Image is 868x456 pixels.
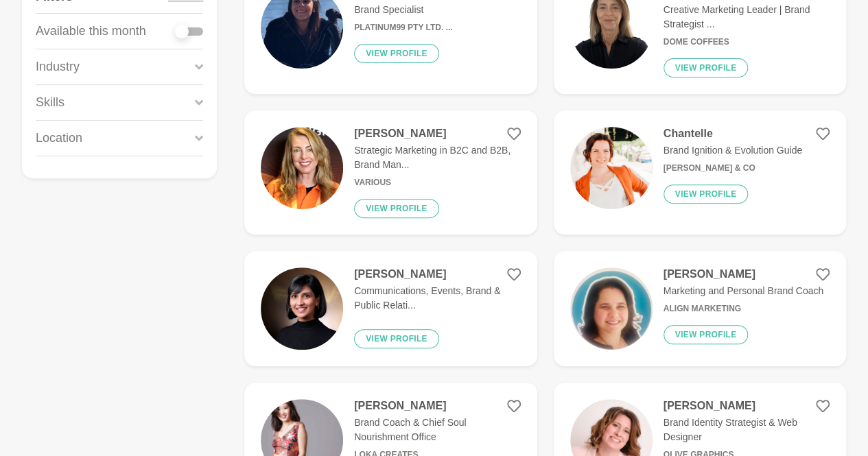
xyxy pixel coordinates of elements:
[664,58,749,77] button: View profile
[354,127,520,141] h4: [PERSON_NAME]
[664,37,830,47] h6: Dome Coffees
[664,284,823,298] p: Marketing and Personal Brand Coach
[354,199,439,218] button: View profile
[570,127,653,209] img: 89b456ceff08c72c95784b4c490968de2d6a0a3a-600x600.png
[354,399,520,413] h4: [PERSON_NAME]
[261,267,343,350] img: 6a2bcdcb1d8cf02c620fc8a5dd8b5ca191b1664e-2953x2953.jpg
[36,93,64,112] p: Skills
[261,127,343,209] img: 23dfe6b37e27fa9795f08afb0eaa483090fbb44a-1003x870.png
[664,267,823,281] h4: [PERSON_NAME]
[244,110,537,235] a: [PERSON_NAME]Strategic Marketing in B2C and B2B, Brand Man...VariousView profile
[354,44,439,63] button: View profile
[354,178,520,188] h6: Various
[36,129,82,147] p: Location
[354,23,452,33] h6: Platinum99 Pty Ltd. ...
[664,127,802,141] h4: Chantelle
[36,58,80,76] p: Industry
[354,143,520,172] p: Strategic Marketing in B2C and B2B, Brand Man...
[554,251,846,366] a: [PERSON_NAME]Marketing and Personal Brand CoachAlign MarketingView profile
[354,3,452,17] p: Brand Specialist
[354,329,439,348] button: View profile
[664,143,802,158] p: Brand Ignition & Evolution Guide
[36,22,146,40] p: Available this month
[354,416,520,444] p: Brand Coach & Chief Soul Nourishment Office
[664,163,802,173] h6: [PERSON_NAME] & Co
[664,184,749,204] button: View profile
[664,325,749,344] button: View profile
[570,267,653,350] img: 8be344a310b66856e3d2e3ecf69ef6726d4f4dcd-2568x2547.jpg
[554,110,846,235] a: ChantelleBrand Ignition & Evolution Guide[PERSON_NAME] & CoView profile
[664,399,830,413] h4: [PERSON_NAME]
[664,304,823,314] h6: Align Marketing
[354,267,520,281] h4: [PERSON_NAME]
[354,284,520,313] p: Communications, Events, Brand & Public Relati...
[664,416,830,444] p: Brand Identity Strategist & Web Designer
[664,3,830,32] p: Creative Marketing Leader | Brand Strategist ...
[244,251,537,366] a: [PERSON_NAME]Communications, Events, Brand & Public Relati...View profile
